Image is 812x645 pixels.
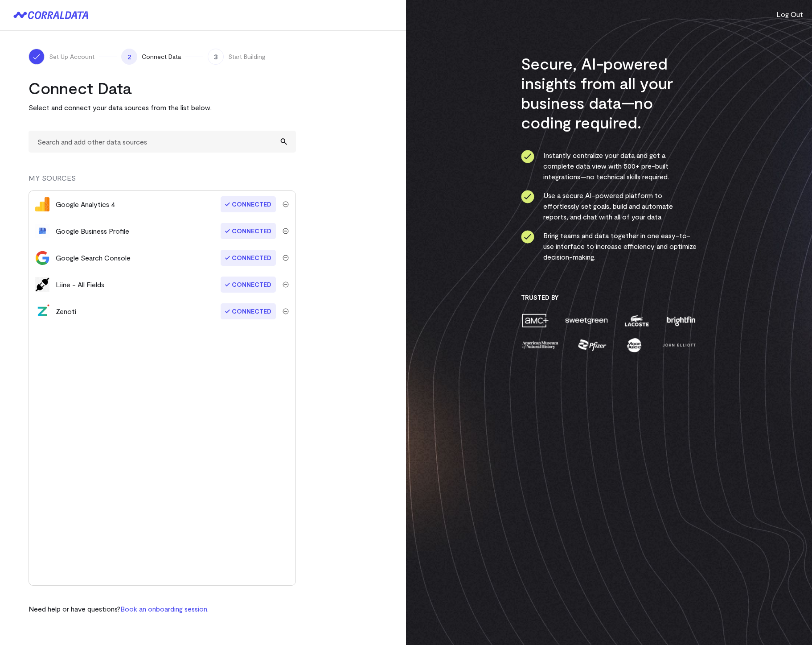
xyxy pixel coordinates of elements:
img: default-f74cbd8b.png [35,277,49,292]
span: Start Building [228,52,266,61]
span: Connect Data [142,52,181,61]
span: Connected [221,196,276,212]
img: google_business_profile-01dad752.svg [35,224,49,238]
img: ico-check-white-5ff98cb1.svg [32,52,41,61]
p: Need help or have questions? [29,604,209,614]
img: amnh-5afada46.png [521,337,559,353]
img: sweetgreen-1d1fb32c.png [564,313,609,328]
img: google_analytics_4-4ee20295.svg [35,197,49,211]
img: trash-40e54a27.svg [283,255,289,261]
span: Connected [221,277,276,293]
img: ico-check-circle-4b19435c.svg [521,230,534,244]
p: Select and connect your data sources from the list below. [29,102,296,113]
div: Google Business Profile [56,226,129,236]
img: ico-check-circle-4b19435c.svg [521,190,534,203]
div: Zenoti [56,306,76,317]
h3: Secure, AI-powered insights from all your business data—no coding required. [521,54,697,132]
img: brightfin-a251e171.png [665,313,697,328]
div: Google Analytics 4 [56,199,115,210]
li: Instantly centralize your data and get a complete data view with 500+ pre-built integrations—no t... [521,150,697,182]
img: trash-40e54a27.svg [283,308,289,314]
span: Connected [221,303,276,319]
div: MY SOURCES [29,173,296,190]
img: amc-0b11a8f1.png [521,313,550,328]
span: 3 [208,49,224,65]
span: Connected [221,223,276,239]
div: Google Search Console [56,252,131,263]
img: ico-check-circle-4b19435c.svg [521,150,534,163]
a: Book an onboarding session. [120,604,209,613]
img: pfizer-e137f5fc.png [577,337,608,353]
img: zenoti-2086f9c1.png [35,304,49,318]
img: lacoste-7a6b0538.png [623,313,650,328]
img: google_search_console-3467bcd2.svg [35,251,49,265]
button: Log Out [776,9,803,20]
h3: Trusted By [521,294,697,302]
li: Bring teams and data together in one easy-to-use interface to increase efficiency and optimize de... [521,230,697,262]
span: Set Up Account [49,52,94,61]
img: trash-40e54a27.svg [283,228,289,234]
span: Connected [221,250,276,266]
img: trash-40e54a27.svg [283,281,289,288]
li: Use a secure AI-powered platform to effortlessly set goals, build and automate reports, and chat ... [521,190,697,222]
img: trash-40e54a27.svg [283,201,289,207]
span: 2 [121,49,137,65]
img: john-elliott-25751c40.png [661,337,697,353]
div: Liine - All Fields [56,279,104,290]
h2: Connect Data [29,78,296,98]
input: Search and add other data sources [29,131,296,153]
img: moon-juice-c312e729.png [625,337,643,353]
